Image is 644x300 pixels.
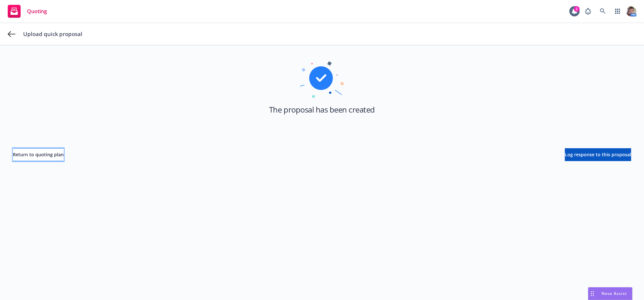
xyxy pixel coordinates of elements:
[626,6,636,16] img: photo
[574,6,580,12] div: 1
[5,2,50,20] a: Quoting
[269,104,375,115] h1: The proposal has been created
[588,287,632,300] button: Nova Assist
[611,5,624,18] a: Switch app
[602,291,627,296] span: Nova Assist
[588,287,596,300] div: Drag to move
[582,5,594,18] a: Report a Bug
[27,9,47,14] span: Quoting
[565,151,631,158] span: Log response to this proposal
[596,5,609,18] a: Search
[565,148,631,161] button: Log response to this proposal
[13,151,64,158] span: Return to quoting plan
[23,30,82,38] span: Upload quick proposal
[13,148,64,161] button: Return to quoting plan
